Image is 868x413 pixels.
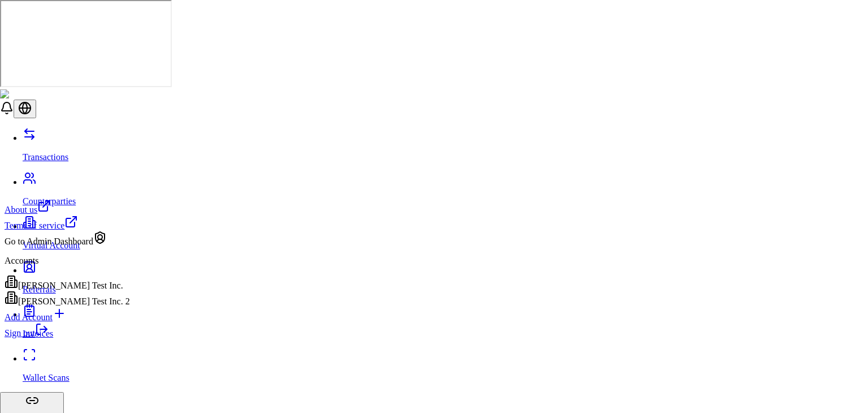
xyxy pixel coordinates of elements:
[5,275,130,291] div: [PERSON_NAME] Test Inc.
[5,328,49,338] a: Sign out
[5,307,130,322] a: Add Account
[5,199,130,215] a: About us
[5,291,130,307] div: [PERSON_NAME] Test Inc. 2
[5,256,130,266] p: Accounts
[5,215,130,231] a: Terms of service
[5,231,130,247] div: Go to Admin Dashboard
